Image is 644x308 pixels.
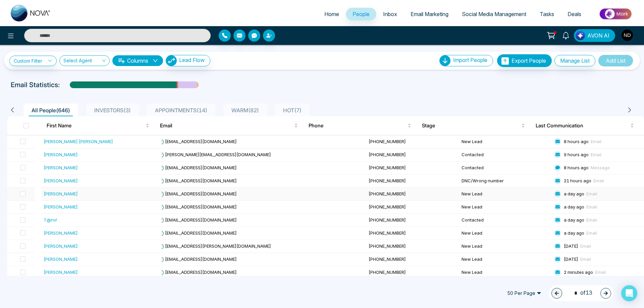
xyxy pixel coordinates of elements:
span: [PHONE_NUMBER] [369,165,406,170]
td: New Lead [459,201,551,214]
button: Columnsdown [112,55,163,66]
span: [PHONE_NUMBER] [369,230,406,236]
span: Email [595,269,606,275]
a: Tasks [533,8,561,20]
div: [PERSON_NAME] [44,269,78,275]
button: Export People [497,54,552,67]
span: INVESTORS ( 3 ) [92,107,133,114]
div: [PERSON_NAME] [44,164,78,171]
span: All People ( 646 ) [29,107,73,114]
span: Import People [453,57,487,63]
span: Inbox [383,11,397,17]
span: [PHONE_NUMBER] [369,204,406,209]
span: [PHONE_NUMBER] [369,139,406,144]
div: [PERSON_NAME] [PERSON_NAME] [44,138,113,145]
span: Email [580,243,591,249]
span: Last Communication [536,122,629,130]
div: [PERSON_NAME] [44,243,78,249]
span: [PHONE_NUMBER] [369,243,406,249]
span: HOT ( 7 ) [280,107,304,114]
span: 21 hours ago [564,178,591,183]
span: [DATE] [564,256,578,262]
a: Inbox [376,8,404,20]
span: APPOINTMENTS ( 14 ) [152,107,210,114]
th: Email [155,116,303,135]
span: Tasks [540,11,554,17]
span: Email [586,230,597,236]
span: [EMAIL_ADDRESS][DOMAIN_NAME] [158,139,237,144]
span: Social Media Management [462,11,526,17]
span: Deals [568,11,581,17]
span: [EMAIL_ADDRESS][DOMAIN_NAME] [158,165,237,170]
img: Market-place.gif [591,6,640,21]
a: People [346,8,376,20]
th: Phone [303,116,417,135]
span: WARM ( 82 ) [229,107,262,114]
div: [PERSON_NAME] [44,177,78,184]
span: [PHONE_NUMBER] [369,152,406,157]
a: Custom Filter [9,56,57,66]
span: [EMAIL_ADDRESS][DOMAIN_NAME] [158,191,237,196]
span: a day ago [564,204,584,209]
span: a day ago [564,217,584,223]
img: User Avatar [622,29,633,41]
span: 2 minutes ago [564,269,593,275]
span: [EMAIL_ADDRESS][DOMAIN_NAME] [158,217,237,223]
td: New Lead [459,135,551,148]
span: Email [593,178,604,183]
span: down [153,58,158,63]
span: [EMAIL_ADDRESS][DOMAIN_NAME] [158,269,237,275]
span: [PHONE_NUMBER] [369,191,406,196]
span: First Name [47,122,145,130]
span: Stage [422,122,520,130]
span: [DATE] [564,243,578,249]
td: New Lead [459,266,551,279]
button: AVON AI [574,29,615,42]
span: of 13 [570,289,592,298]
a: Email Marketing [404,8,455,20]
span: Home [324,11,339,17]
a: Home [318,8,346,20]
span: [EMAIL_ADDRESS][DOMAIN_NAME] [158,230,237,236]
td: Contacted [459,214,551,227]
button: Manage List [554,55,595,66]
span: Email [586,204,597,209]
span: Email [580,256,591,262]
span: Email [160,122,292,130]
div: T@nv! [44,217,57,223]
a: Deals [561,8,588,20]
span: [PHONE_NUMBER] [369,269,406,275]
span: a day ago [564,191,584,196]
span: [EMAIL_ADDRESS][PERSON_NAME][DOMAIN_NAME] [158,243,271,249]
span: Message [591,165,610,170]
span: Export People [512,57,546,64]
span: Phone [309,122,407,130]
a: Lead FlowLead Flow [163,55,210,66]
td: New Lead [459,188,551,201]
td: New Lead [459,240,551,253]
span: Email [591,152,601,157]
img: Lead Flow [576,31,585,40]
td: Contacted [459,148,551,162]
img: Lead Flow [166,55,177,66]
th: Stage [417,116,530,135]
span: [EMAIL_ADDRESS][DOMAIN_NAME] [158,178,237,183]
span: [PHONE_NUMBER] [369,256,406,262]
span: [EMAIL_ADDRESS][DOMAIN_NAME] [158,204,237,209]
td: DNC/Wrong number [459,175,551,188]
span: [EMAIL_ADDRESS][DOMAIN_NAME] [158,256,237,262]
button: Lead Flow [166,55,210,66]
span: 8 hours ago [564,139,589,144]
div: Open Intercom Messenger [621,285,637,301]
td: Contacted [459,162,551,175]
span: People [353,11,370,17]
div: [PERSON_NAME] [44,190,78,197]
span: Email [591,139,601,144]
div: [PERSON_NAME] [44,256,78,262]
p: Email Statistics: [11,80,60,90]
td: New Lead [459,253,551,266]
span: 9 hours ago [564,152,589,157]
td: New Lead [459,227,551,240]
a: Social Media Management [455,8,533,20]
span: [PHONE_NUMBER] [369,178,406,183]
